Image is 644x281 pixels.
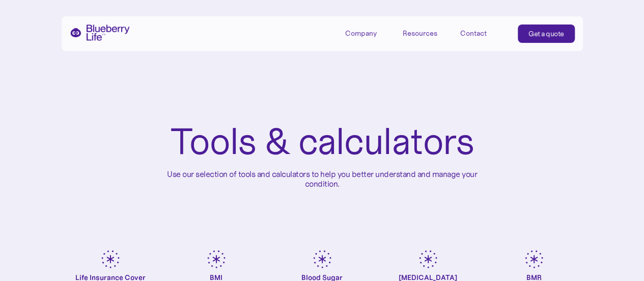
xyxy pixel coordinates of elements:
[460,29,487,38] div: Contact
[70,24,130,41] a: home
[460,24,506,41] a: Contact
[345,29,377,38] div: Company
[345,24,391,41] div: Company
[403,29,437,38] div: Resources
[518,24,575,43] a: Get a quote
[528,29,564,39] div: Get a quote
[403,24,449,41] div: Resources
[170,122,474,161] h1: Tools & calculators
[159,169,485,189] p: Use our selection of tools and calculators to help you better understand and manage your condition.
